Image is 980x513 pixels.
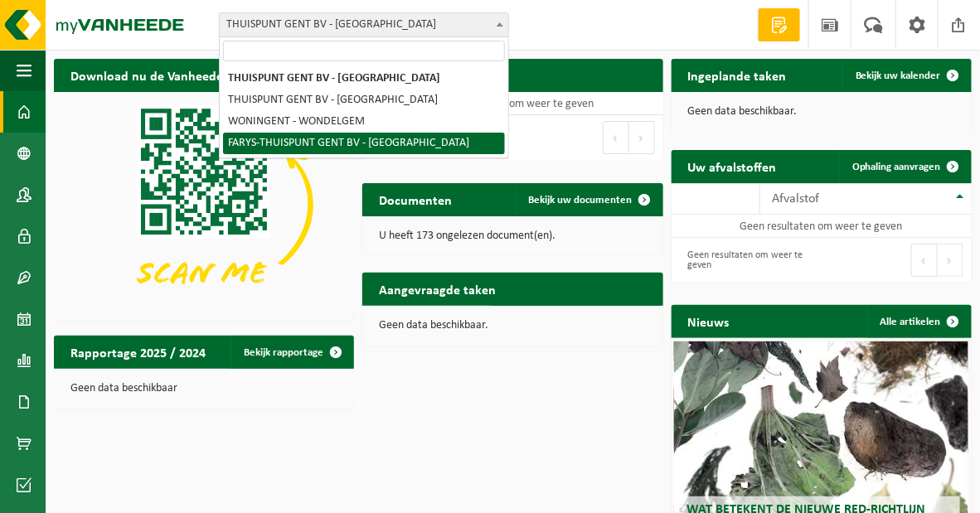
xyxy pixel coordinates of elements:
p: Geen data beschikbaar. [379,320,646,332]
span: Ophaling aanvragen [852,162,941,172]
a: Bekijk uw documenten [516,183,662,216]
li: THUISPUNT GENT BV - [GEOGRAPHIC_DATA] [223,68,505,90]
a: Bekijk uw kalender [842,59,970,92]
span: THUISPUNT GENT BV - GENT [220,13,508,36]
td: Geen resultaten om weer te geven [672,215,972,238]
a: Ophaling aanvragen [839,150,970,183]
a: Bekijk rapportage [230,336,352,369]
h2: Nieuws [672,305,746,337]
button: Next [629,121,655,154]
a: Alle artikelen [867,305,970,338]
h2: Rapportage 2025 / 2024 [54,336,222,368]
img: Download de VHEPlus App [54,92,354,317]
h2: Documenten [362,183,468,215]
p: Geen data beschikbaar [70,383,337,394]
li: FARYS-THUISPUNT GENT BV - [GEOGRAPHIC_DATA] [223,133,505,154]
h2: Uw afvalstoffen [672,150,793,182]
span: Afvalstof [773,192,820,206]
button: Previous [603,121,629,154]
p: Geen data beschikbaar. [688,106,955,118]
li: WONINGENT - WONDELGEM [223,111,505,133]
p: U heeft 173 ongelezen document(en). [379,230,646,242]
h2: Aangevraagde taken [362,273,512,305]
td: Geen resultaten om weer te geven [362,92,662,115]
span: Bekijk uw kalender [856,70,941,81]
div: Geen resultaten om weer te geven [680,242,813,278]
li: THUISPUNT GENT BV - [GEOGRAPHIC_DATA] [223,90,505,111]
span: Bekijk uw documenten [529,195,633,206]
h2: Ingeplande taken [672,59,803,91]
h2: Download nu de Vanheede+ app! [54,59,275,91]
span: THUISPUNT GENT BV - GENT [219,12,509,37]
button: Previous [911,244,938,277]
button: Next [938,244,963,277]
